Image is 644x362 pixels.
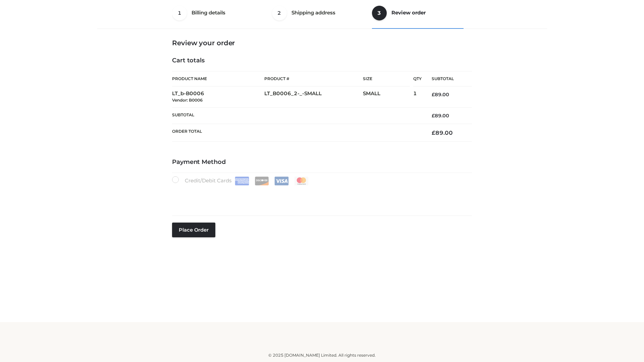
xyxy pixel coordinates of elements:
td: SMALL [363,86,413,108]
th: Subtotal [422,71,472,86]
span: £ [432,129,435,136]
h3: Review your order [172,39,472,47]
img: Amex [235,177,249,185]
th: Product # [264,71,363,86]
h4: Payment Method [172,159,472,166]
img: Mastercard [294,177,309,185]
bdi: 89.00 [432,113,449,119]
th: Order Total [172,124,422,142]
button: Place order [172,223,215,237]
img: Visa [274,177,289,185]
span: £ [432,92,435,98]
iframe: Secure payment input frame [171,184,471,208]
bdi: 89.00 [432,129,453,136]
th: Product Name [172,71,264,86]
td: LT_b-B0006 [172,86,264,108]
small: Vendor: B0006 [172,98,203,103]
th: Size [363,71,410,86]
h4: Cart totals [172,57,472,64]
th: Qty [413,71,422,86]
img: Discover [255,177,269,185]
span: £ [432,113,435,119]
td: 1 [413,86,422,108]
td: LT_B0006_2-_-SMALL [264,86,363,108]
th: Subtotal [172,107,422,124]
div: © 2025 [DOMAIN_NAME] Limited. All rights reserved. [100,352,544,359]
bdi: 89.00 [432,92,449,98]
label: Credit/Debit Cards [172,176,309,185]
